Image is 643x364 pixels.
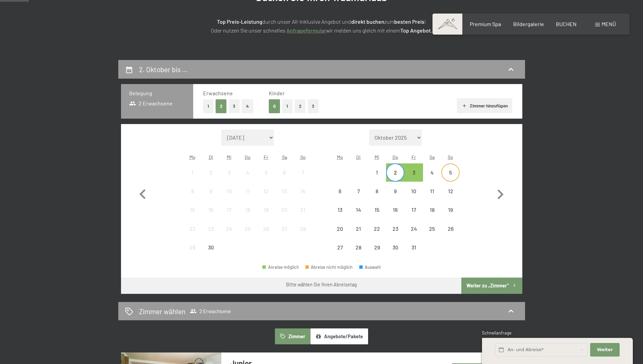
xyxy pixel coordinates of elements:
div: Tue Oct 21 2025 [349,219,368,238]
div: 24 [405,226,422,243]
span: 2 Erwachsene [190,308,231,315]
div: Abreise nicht möglich [331,238,349,257]
div: Mon Oct 20 2025 [331,219,349,238]
div: Abreise nicht möglich [183,238,202,257]
p: durch unser All-inklusive Angebot und zum ! Oder nutzen Sie unser schnelles wir melden uns gleich... [152,17,491,35]
div: Tue Sep 23 2025 [202,219,220,238]
div: Abreise nicht möglich [404,182,423,200]
div: Abreise nicht möglich [220,163,238,182]
div: 29 [368,245,385,262]
span: Schnellanfrage [482,330,511,336]
div: Tue Sep 30 2025 [202,238,220,257]
div: Sat Sep 27 2025 [275,219,294,238]
div: 5 [258,170,275,187]
div: Mon Oct 13 2025 [331,201,349,219]
div: Abreise nicht möglich [368,219,386,238]
div: 11 [239,188,256,205]
div: Sun Sep 14 2025 [294,182,312,200]
div: 14 [294,188,311,205]
div: Fri Sep 19 2025 [257,201,275,219]
div: Fri Oct 17 2025 [404,201,423,219]
div: Abreise nicht möglich [386,201,404,219]
div: Abreise möglich [404,163,423,182]
h2: 2. Oktober bis … [139,65,188,74]
strong: Top Angebot. [400,27,432,34]
div: Abreise nicht möglich [257,219,275,238]
button: Zimmer [275,328,310,344]
div: Fri Oct 31 2025 [404,238,423,257]
div: Abreise nicht möglich [404,238,423,257]
div: 16 [387,207,404,224]
div: Abreise nicht möglich [368,238,386,257]
div: Abreise nicht möglich [349,182,368,200]
div: 6 [331,188,348,205]
div: Wed Oct 15 2025 [368,201,386,219]
div: Abreise nicht möglich [331,201,349,219]
div: Abreise nicht möglich [294,201,312,219]
div: Abreise nicht möglich [423,219,441,238]
div: Thu Oct 30 2025 [386,238,404,257]
strong: besten Preis [394,18,424,25]
button: Angebote/Pakete [310,328,368,344]
div: Abreise nicht möglich [257,201,275,219]
div: Abreise nicht möglich [239,201,257,219]
button: 3 [229,99,240,113]
div: Anreise möglich [262,265,299,269]
span: Premium Spa [470,21,501,27]
abbr: Donnerstag [245,154,250,160]
button: Weiter zu „Zimmer“ [461,278,522,294]
div: Thu Oct 23 2025 [386,219,404,238]
div: Abreise nicht möglich [275,219,294,238]
h2: Zimmer wählen [139,306,185,316]
div: Abreise nicht möglich [441,201,460,219]
div: Sat Sep 13 2025 [275,182,294,200]
div: 5 [442,170,459,187]
div: 21 [350,226,367,243]
div: Abreise nicht möglich [441,163,460,182]
div: Fri Sep 12 2025 [257,182,275,200]
span: Weiter [597,347,613,353]
div: Tue Oct 28 2025 [349,238,368,257]
div: Abreise nicht möglich [275,201,294,219]
div: 28 [294,226,311,243]
div: Abreise nicht möglich [368,201,386,219]
div: 2 [202,170,219,187]
div: Abreise nicht möglich [386,219,404,238]
div: Mon Sep 08 2025 [183,182,202,200]
div: 1 [184,170,201,187]
div: 19 [258,207,275,224]
abbr: Mittwoch [227,154,232,160]
div: Abreise nicht möglich [220,219,238,238]
div: 2 [387,170,404,187]
span: Kinder [269,90,285,96]
div: Thu Sep 11 2025 [239,182,257,200]
div: Thu Oct 02 2025 [386,163,404,182]
div: Mon Sep 15 2025 [183,201,202,219]
div: Abreise nicht möglich [423,182,441,200]
div: 16 [202,207,219,224]
div: Abreise nicht möglich [220,182,238,200]
span: Menü [602,21,616,27]
div: 14 [350,207,367,224]
div: 25 [239,226,256,243]
div: Sat Oct 25 2025 [423,219,441,238]
div: 28 [350,245,367,262]
div: Wed Sep 10 2025 [220,182,238,200]
div: 4 [424,170,441,187]
div: 17 [405,207,422,224]
div: 6 [276,170,293,187]
div: Wed Sep 17 2025 [220,201,238,219]
div: Abreise nicht möglich [183,219,202,238]
div: Sat Oct 18 2025 [423,201,441,219]
div: Abreise nicht möglich [349,238,368,257]
a: BUCHEN [556,21,577,27]
div: Abreise nicht möglich [331,182,349,200]
abbr: Montag [337,154,343,160]
div: Mon Oct 27 2025 [331,238,349,257]
abbr: Donnerstag [393,154,398,160]
div: Abreise nicht möglich [202,238,220,257]
div: Abreise nicht möglich [368,182,386,200]
div: 24 [221,226,238,243]
div: Fri Oct 24 2025 [404,219,423,238]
